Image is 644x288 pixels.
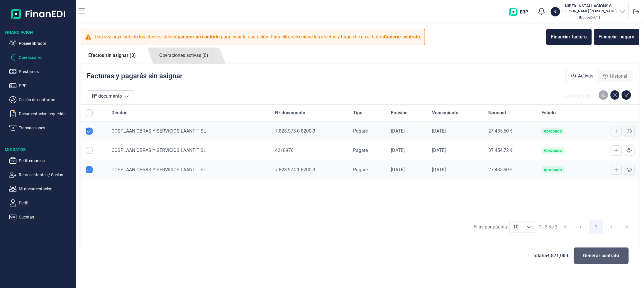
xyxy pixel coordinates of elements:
[391,109,408,116] span: Emisión
[391,148,423,153] div: [DATE]
[489,128,532,134] div: 27.435,50 €
[9,214,74,221] button: Cuentas
[574,220,588,234] button: Previous Page
[353,109,363,116] span: Tipo
[522,221,536,233] div: Choose
[19,214,74,221] p: Cuentas
[9,68,74,75] button: Préstamos
[275,128,316,134] span: 7.828.973-0 8200-3
[544,167,562,172] div: Aprobado
[562,3,617,9] h3: NIBEX INSTALLACIONS SL
[546,29,592,45] button: Financiar factura
[9,185,74,192] button: Mi documentación
[111,148,206,153] span: COSPLAAN OBRAS Y SERVICIOS LAANTIT SL
[111,167,206,172] span: COSPLAAN OBRAS Y SERVICIOS LAANTIT SL
[539,225,557,229] span: 1 - 3 de 3
[551,3,626,21] button: NINIBEX INSTALLACIONS SL[PERSON_NAME] [PERSON_NAME](B65526071)
[19,199,74,206] p: Perfil
[432,167,479,173] div: [DATE]
[81,48,143,63] a: Efectos sin asignar (3)
[558,220,572,234] button: First Page
[551,33,587,40] div: Financiar factura
[86,147,93,154] div: Row Selected null
[19,96,74,103] p: Cesión de contratos
[152,48,216,64] a: Operaciones activas (0)
[604,220,618,234] button: Next Page
[562,9,617,13] p: [PERSON_NAME] [PERSON_NAME]
[432,148,479,153] div: [DATE]
[533,252,569,259] span: Total: 54.871,00 €
[86,166,93,173] div: Row Unselected null
[19,68,74,75] p: Préstamos
[599,70,632,82] div: Historial
[9,54,74,61] button: Operaciones
[178,34,220,40] b: generar un contrato
[87,71,182,81] p: Facturas y pagarés sin asignar
[11,5,66,23] img: Logo de aplicación
[384,34,420,40] b: Generar contrato
[9,171,74,178] button: Representantes / Socios
[589,220,603,234] button: Page 1
[583,252,619,259] span: Generar contrato
[86,128,93,135] div: Row Unselected null
[9,96,74,103] button: Cesión de contratos
[86,109,93,116] div: All items unselected
[9,40,74,47] button: Poseer librador
[510,221,522,233] span: 10
[474,223,507,231] div: Filas por página
[544,148,562,153] div: Aprobado
[432,128,479,134] div: [DATE]
[9,157,74,164] button: Perfil empresa
[566,70,599,82] div: Activas
[542,109,556,116] span: Estado
[87,90,134,102] button: Nº documento
[599,33,635,40] div: Financiar pagaré
[544,129,562,133] div: Aprobado
[353,167,368,172] span: Pagaré
[111,128,206,134] span: COSPLAAN OBRAS Y SERVICIOS LAANTIT SL
[275,109,306,116] span: Nº documento
[19,185,74,192] p: Mi documentación
[9,124,74,131] button: Transacciones
[391,128,423,134] div: [DATE]
[275,167,316,172] span: 7.828.974-1 8200-3
[353,128,368,134] span: Pagaré
[391,167,423,173] div: [DATE]
[353,148,368,153] span: Pagaré
[9,110,74,117] button: Documentación requerida
[19,171,74,178] p: Representantes / Socios
[19,40,74,47] p: Poseer librador
[489,167,532,173] div: 27.435,50 €
[19,82,74,89] p: PPP
[489,109,506,116] span: Nominal
[509,8,533,16] img: erp
[19,157,74,164] p: Perfil empresa
[489,148,532,153] div: 37.454,72 €
[594,29,639,45] button: Financiar pagaré
[9,82,74,89] button: PPP
[111,109,127,116] span: Deudor
[275,148,296,153] span: 42189761
[578,72,594,79] span: Activas
[19,54,74,61] p: Operaciones
[95,33,421,40] p: Una vez haya subido los efectos, deberá para crear la operación. Para ello, seleccione los efecto...
[432,109,459,116] span: Vencimiento
[553,9,557,15] p: NI
[579,15,600,19] small: Copiar cif
[9,199,74,206] button: Perfil
[574,248,629,264] button: Generar contrato
[19,110,74,117] p: Documentación requerida
[19,124,74,131] p: Transacciones
[620,220,634,234] button: Last Page
[610,73,628,80] span: Historial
